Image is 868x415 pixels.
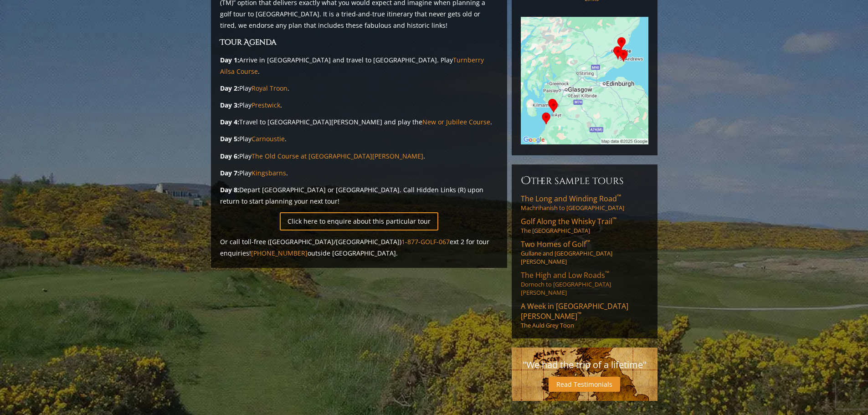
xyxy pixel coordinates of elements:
p: Play . [220,167,498,179]
p: Travel to [GEOGRAPHIC_DATA][PERSON_NAME] and play the . [220,116,498,128]
a: Two Homes of Golf™Gullane and [GEOGRAPHIC_DATA][PERSON_NAME] [521,239,648,266]
strong: Day 3: [220,101,239,109]
span: A Week in [GEOGRAPHIC_DATA][PERSON_NAME] [521,301,628,321]
span: Two Homes of Golf [521,239,590,249]
strong: Day 2: [220,84,239,92]
strong: Day 8: [220,185,239,194]
a: New or Jubilee Course [422,118,490,126]
span: The High and Low Roads [521,270,609,280]
span: Golf Along the Whisky Trail [521,216,616,226]
a: Royal Troon [252,84,288,92]
p: Arrive in [GEOGRAPHIC_DATA] and travel to [GEOGRAPHIC_DATA]. Play . [220,54,498,77]
strong: Day 5: [220,134,239,143]
sup: ™ [577,310,581,318]
h6: Other Sample Tours [521,174,648,188]
a: The High and Low Roads™Dornoch to [GEOGRAPHIC_DATA][PERSON_NAME] [521,270,648,297]
sup: ™ [612,215,616,223]
a: Click here to enquire about this particular tour [280,212,438,230]
a: [PHONE_NUMBER] [251,249,308,257]
p: Play . [220,133,498,144]
p: Or call toll-free ([GEOGRAPHIC_DATA]/[GEOGRAPHIC_DATA]) ext 2 for tour enquiries! outside [GEOGRA... [220,236,498,259]
p: Play . [220,99,498,111]
sup: ™ [605,269,609,277]
a: Golf Along the Whisky Trail™The [GEOGRAPHIC_DATA] [521,216,648,235]
a: Turnberry Ailsa Course [220,56,484,76]
p: Play . [220,150,498,162]
strong: Day 1: [220,56,239,64]
a: A Week in [GEOGRAPHIC_DATA][PERSON_NAME]™The Auld Grey Toon [521,301,648,329]
p: Play . [220,82,498,94]
a: The Old Course at [GEOGRAPHIC_DATA][PERSON_NAME] [252,152,423,160]
sup: ™ [586,238,590,246]
p: Depart [GEOGRAPHIC_DATA] or [GEOGRAPHIC_DATA]. Call Hidden Links (R) upon return to start plannin... [220,184,498,207]
h3: Tour Agenda [220,36,498,48]
a: Carnoustie [252,134,285,143]
a: The Long and Winding Road™Machrihanish to [GEOGRAPHIC_DATA] [521,194,648,212]
a: Prestwick [252,101,280,109]
p: "We had the trip of a lifetime" [521,357,648,373]
a: Kingsbarns [252,169,286,177]
strong: Day 4: [220,118,239,126]
strong: Day 6: [220,152,239,160]
sup: ™ [617,193,621,200]
a: Read Testimonials [549,377,620,392]
img: Google Map of Tour Courses [521,17,648,144]
span: The Long and Winding Road [521,194,621,204]
strong: Day 7: [220,169,239,177]
a: 1-877-GOLF-067 [401,237,450,246]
